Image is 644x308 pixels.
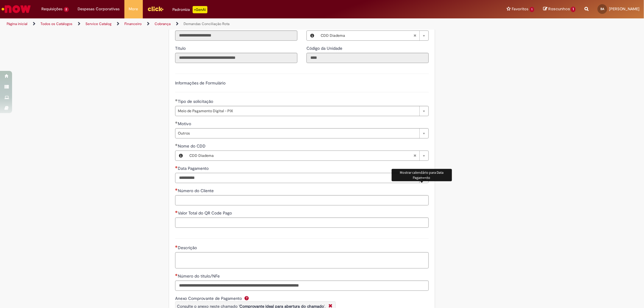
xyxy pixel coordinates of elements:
span: Obrigatório Preenchido [175,99,178,101]
ul: Trilhas de página [5,18,425,30]
span: 1 [571,7,575,12]
span: Ajuda para Anexo Comprovante de Pagamento [243,296,250,300]
label: Somente leitura - Título [175,45,187,51]
span: Necessários [175,188,178,191]
div: Padroniza [173,6,207,13]
span: BA [601,7,604,11]
div: Mostrar calendário para Data Pagamento [392,169,452,181]
a: Todos os Catálogos [40,21,72,26]
span: Favoritos [512,6,529,12]
span: Nome do CDD [178,143,207,149]
span: More [129,6,138,12]
img: click_logo_yellow_360x200.png [147,4,164,13]
textarea: Descrição [175,252,429,268]
abbr: Limpar campo Nome do CDD [410,151,419,160]
input: Título [175,53,297,63]
span: Necessários [175,166,178,168]
span: CDD Diadema [321,31,413,40]
button: Nome do CDD, Visualizar este registro CDD Diadema [175,151,186,160]
a: Financeiro [124,21,142,26]
a: Página inicial [7,21,27,26]
input: Número do Cliente [175,195,429,205]
label: Informações de Formulário [175,80,226,86]
span: Outros [178,129,416,138]
span: Necessários [175,211,178,213]
a: Cobrança [155,21,171,26]
a: Rascunhos [543,6,575,12]
span: Requisições [41,6,62,12]
input: Email [175,30,297,41]
span: Valor Total do QR Code Pago [178,210,233,216]
span: Motivo [178,121,192,126]
span: Obrigatório Preenchido [175,121,178,124]
p: +GenAi [193,6,207,13]
span: Descrição [178,245,198,250]
span: Anexo Comprovante de Pagamento [175,296,243,301]
abbr: Limpar campo Local [410,31,419,40]
button: Local, Visualizar este registro CDD Diadema [307,31,318,40]
span: Número do Cliente [178,188,215,193]
img: ServiceNow [1,3,32,15]
a: CDD DiademaLimpar campo Local [318,31,428,40]
span: Data Pagamento [178,166,210,171]
span: Obrigatório Preenchido [175,144,178,146]
span: Necessários [175,274,178,276]
span: Despesas Corporativas [78,6,120,12]
input: Valor Total do QR Code Pago [175,218,429,228]
a: CDD DiademaLimpar campo Nome do CDD [186,151,428,160]
span: 2 [64,7,69,12]
input: Número do título/NFe [175,281,429,291]
label: Somente leitura - Código da Unidade [306,45,344,51]
a: Service Catalog [85,21,111,26]
a: Demandas Conciliação Rota [184,21,229,26]
input: Código da Unidade [306,53,429,63]
span: 1 [530,7,534,12]
span: CDD Diadema [189,151,413,160]
span: Meio de Pagamento Digital - PIX [178,106,416,116]
span: Necessários [175,245,178,248]
input: Data Pagamento [175,173,420,183]
span: Tipo de solicitação [178,99,214,104]
span: Número do título/NFe [178,273,221,279]
span: Rascunhos [548,6,570,12]
span: [PERSON_NAME] [609,6,639,11]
